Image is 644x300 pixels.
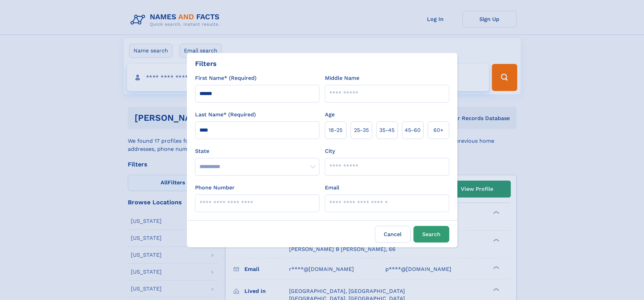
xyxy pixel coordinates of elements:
[413,226,449,243] button: Search
[329,126,342,134] span: 18‑25
[433,126,444,134] span: 60+
[195,111,256,119] label: Last Name* (Required)
[325,111,335,119] label: Age
[195,184,235,192] label: Phone Number
[195,147,319,155] label: State
[195,59,217,69] div: Filters
[195,74,257,82] label: First Name* (Required)
[379,126,395,134] span: 35‑45
[325,147,335,155] label: City
[325,184,339,192] label: Email
[354,126,369,134] span: 25‑35
[375,226,411,243] label: Cancel
[325,74,359,82] label: Middle Name
[405,126,421,134] span: 45‑60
